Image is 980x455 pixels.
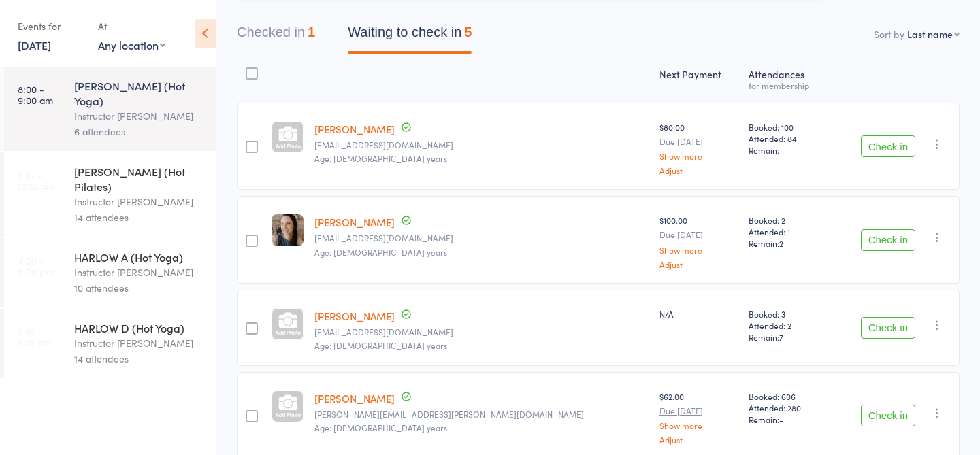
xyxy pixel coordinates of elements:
[74,280,204,296] div: 10 attendees
[749,414,826,425] span: Remain:
[237,18,315,54] button: Checked in1
[18,169,54,191] time: 9:15 - 10:15 am
[4,309,216,378] a: 5:15 -6:15 pmHARLOW D (Hot Yoga)Instructor [PERSON_NAME]14 attendees
[743,61,831,97] div: Atten­dances
[659,435,738,444] a: Adjust
[659,166,738,175] a: Adjust
[779,414,783,425] span: -
[74,194,204,209] div: Instructor [PERSON_NAME]
[779,331,783,343] span: 7
[4,238,216,307] a: 4:00 -5:00 pmHARLOW A (Hot Yoga)Instructor [PERSON_NAME]10 attendees
[74,351,204,367] div: 14 attendees
[74,78,204,108] div: [PERSON_NAME] (Hot Yoga)
[18,84,53,105] time: 8:00 - 9:00 am
[907,27,953,41] div: Last name
[74,124,204,139] div: 6 attendees
[314,140,649,150] small: denggure@gmail.com
[861,229,915,251] button: Check in
[659,308,738,320] div: N/A
[659,214,738,268] div: $100.00
[654,61,744,97] div: Next Payment
[314,233,649,243] small: sarastremikis@gmail.com
[314,152,447,164] span: Age: [DEMOGRAPHIC_DATA] years
[18,326,52,348] time: 5:15 - 6:15 pm
[749,214,826,226] span: Booked: 2
[659,121,738,175] div: $80.00
[98,37,165,52] div: Any location
[749,402,826,414] span: Attended: 280
[749,133,826,144] span: Attended: 84
[314,122,395,136] a: [PERSON_NAME]
[314,422,447,433] span: Age: [DEMOGRAPHIC_DATA] years
[74,265,204,280] div: Instructor [PERSON_NAME]
[308,24,315,39] div: 1
[861,317,915,339] button: Check in
[74,250,204,265] div: HARLOW A (Hot Yoga)
[74,209,204,225] div: 14 attendees
[749,226,826,237] span: Attended: 1
[74,320,204,335] div: HARLOW D (Hot Yoga)
[314,246,447,258] span: Age: [DEMOGRAPHIC_DATA] years
[749,331,826,343] span: Remain:
[749,81,826,90] div: for membership
[779,144,783,156] span: -
[659,421,738,430] a: Show more
[749,144,826,156] span: Remain:
[314,409,649,419] small: Emily.d.henderson@outlook.com
[861,405,915,426] button: Check in
[18,255,54,277] time: 4:00 - 5:00 pm
[314,309,395,323] a: [PERSON_NAME]
[18,15,84,37] div: Events for
[749,237,826,249] span: Remain:
[861,135,915,157] button: Check in
[749,320,826,331] span: Attended: 2
[749,121,826,133] span: Booked: 100
[659,406,738,416] small: Due [DATE]
[749,308,826,320] span: Booked: 3
[74,108,204,124] div: Instructor [PERSON_NAME]
[4,152,216,237] a: 9:15 -10:15 am[PERSON_NAME] (Hot Pilates)Instructor [PERSON_NAME]14 attendees
[74,164,204,194] div: [PERSON_NAME] (Hot Pilates)
[659,390,738,444] div: $62.00
[659,260,738,269] a: Adjust
[314,327,649,337] small: oliviamain@gmail.com
[659,246,738,254] a: Show more
[464,24,472,39] div: 5
[659,152,738,161] a: Show more
[314,339,447,351] span: Age: [DEMOGRAPHIC_DATA] years
[4,67,216,151] a: 8:00 -9:00 am[PERSON_NAME] (Hot Yoga)Instructor [PERSON_NAME]6 attendees
[74,335,204,351] div: Instructor [PERSON_NAME]
[659,230,738,239] small: Due [DATE]
[779,237,783,249] span: 2
[749,390,826,402] span: Booked: 606
[98,15,165,37] div: At
[659,137,738,146] small: Due [DATE]
[272,214,304,246] img: image1719176220.png
[348,18,472,54] button: Waiting to check in5
[874,27,904,41] label: Sort by
[314,391,395,405] a: [PERSON_NAME]
[314,215,395,229] a: [PERSON_NAME]
[18,37,51,52] a: [DATE]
